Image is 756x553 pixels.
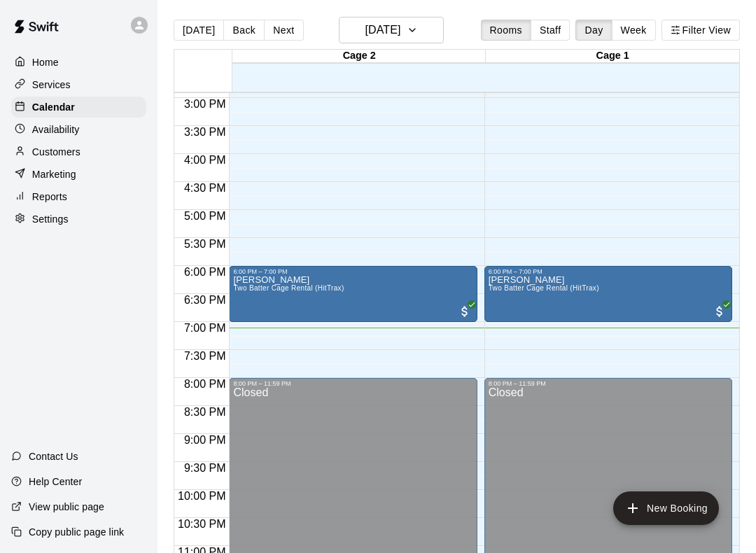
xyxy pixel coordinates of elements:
div: Cage 1 [486,50,739,63]
a: Marketing [11,164,146,185]
span: 8:00 PM [181,378,230,390]
span: 10:30 PM [174,518,229,530]
span: 8:30 PM [181,406,230,418]
button: Staff [531,20,570,41]
h6: [DATE] [365,20,400,40]
button: Filter View [661,20,740,41]
p: Calendar [32,100,75,114]
span: Two Batter Cage Rental (HitTrax) [233,284,344,292]
span: 5:00 PM [181,210,230,222]
span: 3:00 PM [181,98,230,110]
p: Reports [32,190,67,204]
button: [DATE] [174,20,224,41]
p: Services [32,78,71,92]
div: 6:00 PM – 7:00 PM: Roman Stutts [229,266,477,322]
span: 7:30 PM [181,350,230,362]
button: Rooms [481,20,531,41]
p: View public page [29,500,104,514]
span: 9:00 PM [181,434,230,446]
p: Marketing [32,167,76,181]
button: Next [264,20,303,41]
div: 8:00 PM – 11:59 PM [489,380,728,387]
span: 4:00 PM [181,154,230,166]
a: Home [11,52,146,73]
a: Customers [11,141,146,162]
p: Settings [32,212,69,226]
span: 9:30 PM [181,462,230,474]
p: Contact Us [29,449,78,463]
p: Copy public page link [29,525,124,539]
a: Availability [11,119,146,140]
span: 5:30 PM [181,238,230,250]
div: 6:00 PM – 7:00 PM: Jon Beyer [484,266,732,322]
button: Week [612,20,656,41]
p: Help Center [29,475,82,489]
p: Availability [32,122,80,136]
p: Home [32,55,59,69]
span: 4:30 PM [181,182,230,194]
button: add [613,491,719,525]
span: All customers have paid [713,304,727,318]
div: 8:00 PM – 11:59 PM [233,380,472,387]
span: 6:00 PM [181,266,230,278]
button: Day [575,20,612,41]
a: Services [11,74,146,95]
span: All customers have paid [458,304,472,318]
span: 6:30 PM [181,294,230,306]
a: Settings [11,209,146,230]
span: 3:30 PM [181,126,230,138]
a: Calendar [11,97,146,118]
div: Cage 2 [232,50,486,63]
p: Customers [32,145,80,159]
div: 6:00 PM – 7:00 PM [489,268,728,275]
div: 6:00 PM – 7:00 PM [233,268,472,275]
span: Two Batter Cage Rental (HitTrax) [489,284,599,292]
span: 10:00 PM [174,490,229,502]
button: [DATE] [339,17,444,43]
button: Back [223,20,265,41]
span: 7:00 PM [181,322,230,334]
a: Reports [11,186,146,207]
